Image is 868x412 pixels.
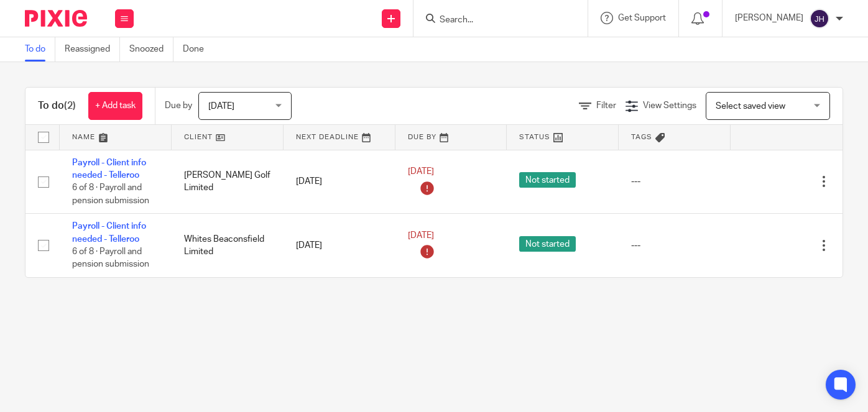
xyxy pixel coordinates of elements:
[596,101,616,110] span: Filter
[172,150,284,214] td: [PERSON_NAME] Golf Limited
[631,134,652,140] span: Tags
[631,175,718,188] div: ---
[284,150,395,214] td: [DATE]
[65,37,120,62] a: Reassigned
[438,15,550,26] input: Search
[631,239,718,252] div: ---
[519,172,576,188] span: Not started
[183,37,213,62] a: Done
[72,183,149,205] span: 6 of 8 · Payroll and pension submission
[165,99,192,112] p: Due by
[618,14,666,22] span: Get Support
[810,9,829,29] img: svg%3E
[519,236,576,252] span: Not started
[64,101,76,111] span: (2)
[643,101,696,110] span: View Settings
[408,231,434,240] span: [DATE]
[716,102,785,111] span: Select saved view
[284,214,395,277] td: [DATE]
[208,102,234,111] span: [DATE]
[72,222,146,243] a: Payroll - Client info needed - Telleroo
[408,167,434,176] span: [DATE]
[735,12,803,24] p: [PERSON_NAME]
[25,10,87,27] img: Pixie
[38,99,76,112] h1: To do
[129,37,173,62] a: Snoozed
[172,214,284,277] td: Whites Beaconsfield Limited
[25,37,55,62] a: To do
[72,158,146,180] a: Payroll - Client info needed - Telleroo
[72,247,149,269] span: 6 of 8 · Payroll and pension submission
[88,92,142,120] a: + Add task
